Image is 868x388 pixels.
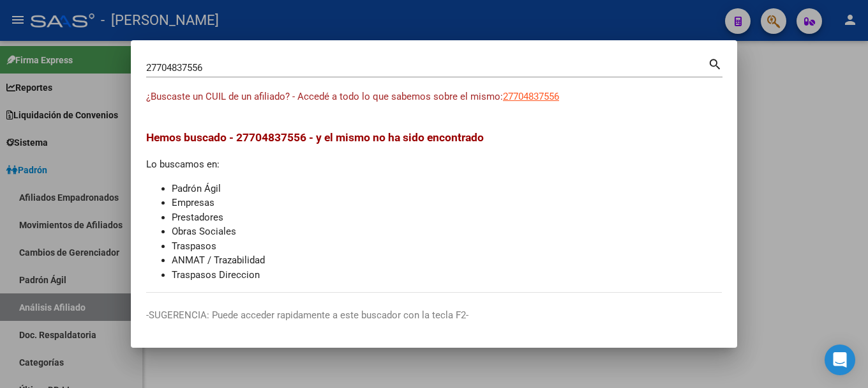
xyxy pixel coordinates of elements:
[172,224,722,239] li: Obras Sociales
[146,308,722,323] p: -SUGERENCIA: Puede acceder rapidamente a este buscador con la tecla F2-
[172,268,722,283] li: Traspasos Direccion
[146,131,484,144] span: Hemos buscado - 27704837556 - y el mismo no ha sido encontrado
[172,239,722,254] li: Traspasos
[708,56,722,71] mat-icon: search
[172,210,722,225] li: Prestadores
[825,345,855,375] div: Open Intercom Messenger
[503,91,559,102] span: 27704837556
[146,91,503,102] span: ¿Buscaste un CUIL de un afiliado? - Accedé a todo lo que sabemos sobre el mismo:
[172,253,722,268] li: ANMAT / Trazabilidad
[146,129,722,282] div: Lo buscamos en:
[172,182,722,196] li: Padrón Ágil
[172,196,722,210] li: Empresas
